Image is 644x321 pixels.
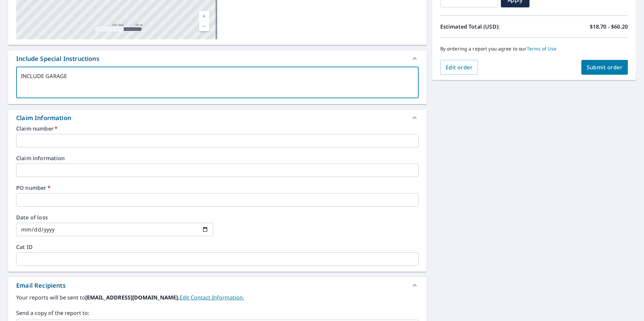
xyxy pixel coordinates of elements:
div: Include Special Instructions [16,54,99,63]
button: Submit order [581,60,628,75]
a: Terms of Use [527,45,557,52]
div: Claim Information [16,113,71,122]
a: Current Level 17, Zoom Out [199,21,209,31]
button: Edit order [440,60,478,75]
p: By ordering a report you agree to our [440,46,628,52]
div: Claim Information [8,110,427,126]
div: Email Recipients [16,281,66,290]
label: Your reports will be sent to [16,293,419,301]
span: Submit order [587,64,623,71]
label: Cat ID [16,244,419,250]
a: Current Level 17, Zoom In [199,11,209,21]
span: Edit order [446,64,473,71]
label: Claim information [16,155,419,161]
p: $18.70 - $60.20 [590,23,628,31]
div: Email Recipients [8,277,427,293]
p: Estimated Total (USD): [440,23,534,31]
label: Send a copy of the report to: [16,309,419,317]
textarea: INCLUDE GARAGE [21,73,414,92]
div: Include Special Instructions [8,50,427,67]
label: Claim number [16,126,419,131]
label: Date of loss [16,215,213,220]
label: PO number [16,185,419,190]
a: EditContactInfo [180,294,244,301]
b: [EMAIL_ADDRESS][DOMAIN_NAME]. [85,294,180,301]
